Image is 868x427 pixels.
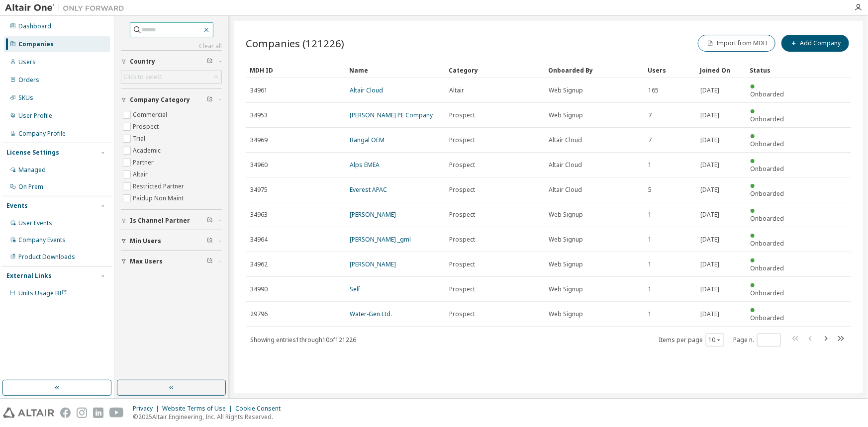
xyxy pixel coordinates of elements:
span: 1 [648,211,652,219]
div: Click to select [123,73,162,81]
div: Events [6,202,28,210]
label: Prospect [133,121,161,133]
span: 1 [648,310,652,318]
div: Click to select [121,71,221,83]
span: Onboarded [751,239,784,248]
div: Joined On [700,62,742,78]
a: [PERSON_NAME] [350,260,396,268]
span: Onboarded [751,264,784,272]
button: Add Company [781,35,849,52]
button: 10 [708,336,722,344]
span: Clear filter [207,96,213,104]
span: Prospect [449,260,475,268]
label: Partner [133,157,156,169]
span: Altair Cloud [549,136,582,144]
label: Restricted Partner [133,180,186,192]
img: facebook.svg [60,408,71,418]
div: Company Events [18,236,66,244]
span: Items per page [659,334,724,346]
span: Prospect [449,236,475,244]
span: 1 [648,285,652,293]
span: 34975 [250,186,268,194]
div: Managed [18,166,46,174]
span: Companies (121226) [246,36,344,50]
span: Onboarded [751,165,784,173]
a: Water-Gen Ltd. [350,310,392,318]
span: Is Channel Partner [130,217,190,225]
img: youtube.svg [109,408,124,418]
span: Prospect [449,136,475,144]
span: [DATE] [701,211,720,219]
a: Everest APAC [350,185,387,194]
button: Min Users [121,230,222,252]
p: © 2025 Altair Engineering, Inc. All Rights Reserved. [133,413,287,421]
img: instagram.svg [77,408,87,418]
span: [DATE] [701,310,720,318]
span: Altair [449,86,464,94]
span: [DATE] [701,136,720,144]
div: Product Downloads [18,253,75,261]
span: Web Signup [549,310,583,318]
div: User Events [18,219,52,227]
span: 5 [648,186,652,194]
span: Country [130,58,155,66]
span: Prospect [449,211,475,219]
span: 29796 [250,310,268,318]
span: 34962 [250,260,268,268]
div: Category [449,62,540,78]
div: Company Profile [18,130,66,138]
div: Privacy [133,405,162,413]
a: Clear all [121,42,222,50]
div: Website Terms of Use [162,405,235,413]
span: [DATE] [701,236,720,244]
label: Trial [133,133,147,145]
span: Page n. [733,334,781,346]
span: Web Signup [549,260,583,268]
img: Altair One [5,3,129,13]
span: 165 [648,86,659,94]
span: Max Users [130,257,163,265]
span: [DATE] [701,111,720,119]
span: Prospect [449,285,475,293]
a: Alps EMEA [350,161,380,169]
span: 7 [648,136,652,144]
span: 34990 [250,285,268,293]
span: 34964 [250,236,268,244]
span: Min Users [130,237,161,245]
div: MDH ID [250,62,341,78]
label: Altair [133,169,150,180]
span: Onboarded [751,214,784,223]
span: 1 [648,161,652,169]
span: Units Usage BI [18,289,67,297]
span: 34953 [250,111,268,119]
div: Orders [18,76,39,84]
a: Bangal OEM [350,136,385,144]
span: 34961 [250,86,268,94]
span: 1 [648,236,652,244]
span: Onboarded [751,140,784,148]
div: External Links [6,272,52,280]
span: Company Category [130,96,190,104]
span: Prospect [449,161,475,169]
div: Onboarded By [548,62,640,78]
span: 34963 [250,211,268,219]
span: [DATE] [701,161,720,169]
span: Onboarded [751,115,784,123]
span: Onboarded [751,314,784,322]
img: linkedin.svg [93,408,103,418]
button: Import from MDH [698,35,775,52]
div: Dashboard [18,22,51,30]
div: Companies [18,40,54,48]
span: Web Signup [549,211,583,219]
span: Web Signup [549,86,583,94]
div: Cookie Consent [235,405,287,413]
span: Altair Cloud [549,161,582,169]
label: Academic [133,145,163,157]
span: Clear filter [207,257,213,265]
button: Company Category [121,89,222,111]
span: [DATE] [701,260,720,268]
button: Max Users [121,251,222,272]
span: 1 [648,260,652,268]
button: Country [121,51,222,73]
span: Clear filter [207,58,213,66]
